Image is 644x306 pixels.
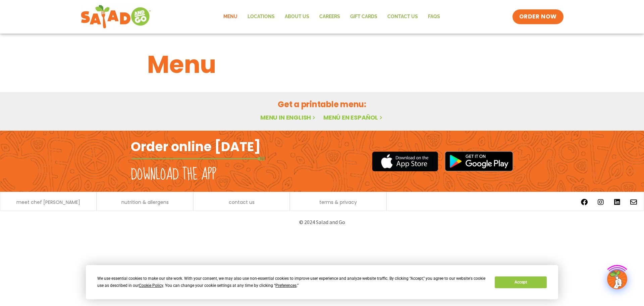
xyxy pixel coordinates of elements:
img: google_play [445,151,513,171]
img: new-SAG-logo-768×292 [80,3,151,30]
h2: Download the app [131,165,216,184]
img: appstore [372,150,438,172]
nav: Menu [218,9,445,25]
div: We use essential cookies to make our site work. With your consent, we may also use non-essential ... [97,275,487,289]
span: Cookie Policy [139,283,163,288]
a: GIFT CARDS [345,9,382,25]
a: Contact Us [382,9,423,25]
a: FAQs [423,9,445,25]
span: ORDER NOW [519,13,557,21]
a: Menu [218,9,243,25]
a: Menu in English [260,113,317,122]
a: contact us [229,200,255,205]
h2: Get a printable menu: [147,98,497,110]
div: Cookie Consent Prompt [86,265,558,299]
h1: Menu [147,46,497,83]
a: Menú en español [323,113,384,122]
a: ORDER NOW [513,9,563,24]
img: fork [131,157,265,161]
a: terms & privacy [319,200,357,205]
button: Accept [495,276,546,288]
span: Preferences [275,283,297,288]
h2: Order online [DATE] [131,138,261,155]
p: © 2024 Salad and Go [134,218,510,227]
a: Careers [314,9,345,25]
a: About Us [280,9,314,25]
a: meet chef [PERSON_NAME] [16,200,80,205]
a: Locations [243,9,280,25]
a: nutrition & allergens [121,200,169,205]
